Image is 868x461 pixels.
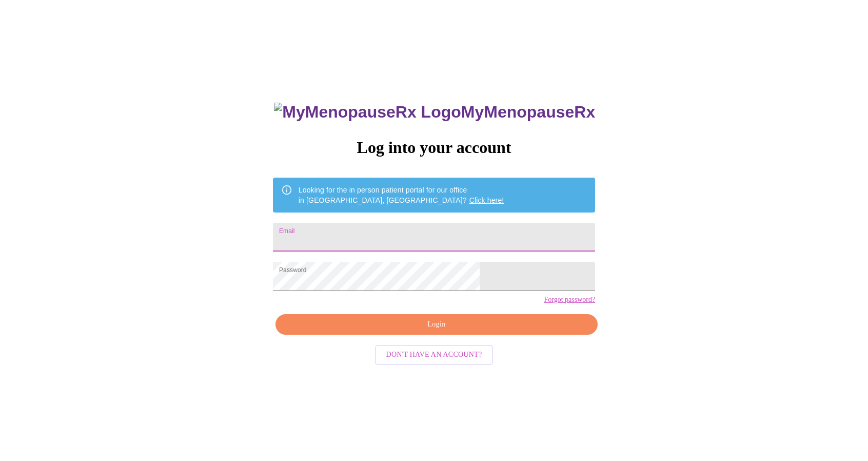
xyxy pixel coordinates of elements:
a: Click here! [469,196,504,204]
h3: MyMenopauseRx [274,103,595,122]
a: Forgot password? [544,296,595,304]
button: Login [275,314,598,335]
button: Don't have an account? [375,345,494,365]
img: MyMenopauseRx Logo [274,103,461,122]
h3: Log into your account [273,138,595,157]
div: Looking for the in person patient portal for our office in [GEOGRAPHIC_DATA], [GEOGRAPHIC_DATA]? [299,181,504,209]
span: Don't have an account? [386,349,482,361]
span: Login [287,318,586,331]
a: Don't have an account? [372,350,496,358]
